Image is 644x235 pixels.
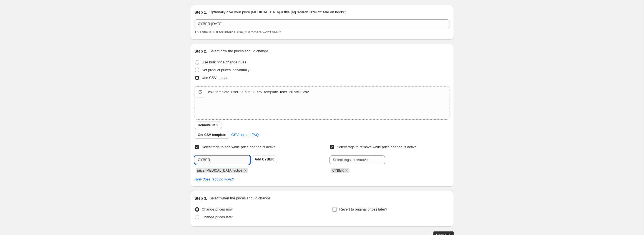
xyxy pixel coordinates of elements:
[209,48,268,54] p: Select how the prices should change
[198,123,219,127] span: Remove CSV
[209,196,270,201] p: Select when the prices should change
[197,169,242,172] span: price-change-job-active
[228,130,262,139] a: CSV upload FAQ
[195,48,207,54] h2: Step 2.
[344,168,349,173] button: Remove CYBER
[195,19,449,28] input: 30% off holiday sale
[332,169,344,172] span: CYBER
[202,207,233,211] span: Change prices now
[255,157,261,161] b: Add
[195,9,207,15] h2: Step 1.
[195,121,222,129] button: Remove CSV
[251,155,277,163] button: Add CYBER
[195,196,207,201] h2: Step 3.
[195,30,281,34] span: This title is just for internal use, customers won't see it
[202,60,246,64] span: Use bulk price change rules
[195,131,229,139] button: Get CSV template
[202,145,276,149] span: Select tags to add while price change is active
[262,157,274,161] span: CYBER
[337,145,417,149] span: Select tags to remove while price change is active
[231,132,259,138] span: CSV upload FAQ
[202,76,228,80] span: Use CSV upload
[208,89,309,95] div: csv_template_user_20735-3 - csv_template_user_20735-3.csv
[329,155,385,164] input: Select tags to remove
[198,133,226,137] span: Get CSV template
[195,155,250,164] input: Select tags to add
[243,168,248,173] button: Remove price-change-job-active
[339,207,387,211] span: Revert to original prices later?
[202,215,233,219] span: Change prices later
[202,68,250,72] span: Set product prices individually
[195,177,234,181] a: How does tagging work?
[209,9,346,15] p: Optionally give your price [MEDICAL_DATA] a title (eg "March 30% off sale on boots")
